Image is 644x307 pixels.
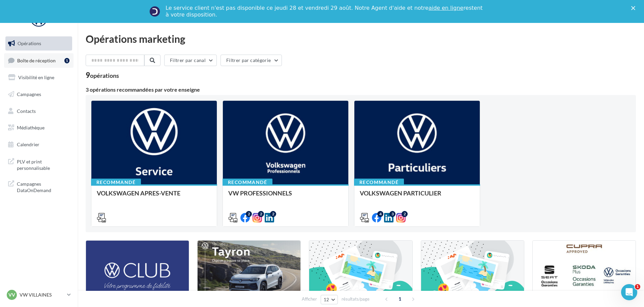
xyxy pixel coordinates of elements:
p: VW VILLAINES [20,291,64,298]
span: Calendrier [17,142,39,147]
div: 2 [258,211,264,217]
a: Visibilité en ligne [4,70,74,85]
div: 4 [377,211,383,217]
span: VOLKSWAGEN PARTICULIER [360,189,441,197]
span: 1 [635,284,640,289]
button: 12 [321,295,338,304]
div: 9 [86,71,119,79]
div: Le service client n'est pas disponible ce jeudi 28 et vendredi 29 août. Notre Agent d'aide et not... [166,5,484,18]
div: Recommandé [223,179,272,186]
span: VV [8,291,15,298]
span: 12 [324,297,329,302]
span: Médiathèque [17,125,45,130]
span: VW PROFESSIONNELS [228,189,292,197]
a: Campagnes DataOnDemand [4,177,74,196]
div: 2 [402,211,408,217]
div: 2 [270,211,276,217]
span: Afficher [302,296,317,302]
span: Opérations [18,40,41,46]
span: PLV et print personnalisable [17,157,69,172]
span: Campagnes [17,91,41,97]
div: Recommandé [91,179,141,186]
span: Boîte de réception [17,57,56,63]
div: Recommandé [354,179,404,186]
a: Boîte de réception1 [4,53,74,68]
button: Filtrer par catégorie [221,55,282,66]
div: 3 [389,211,396,217]
div: Opérations marketing [86,34,636,44]
div: opérations [90,72,119,79]
a: aide en ligne [429,5,463,11]
img: Profile image for Service-Client [149,6,160,17]
span: Contacts [17,108,36,114]
div: 2 [246,211,252,217]
a: PLV et print personnalisable [4,154,74,174]
a: Médiathèque [4,121,74,135]
span: Campagnes DataOnDemand [17,179,69,194]
span: VOLKSWAGEN APRES-VENTE [97,189,180,197]
div: 3 opérations recommandées par votre enseigne [86,87,636,92]
a: Contacts [4,104,74,118]
a: VV VW VILLAINES [5,288,72,301]
div: 1 [64,58,69,63]
span: résultats/page [342,296,370,302]
button: Filtrer par canal [164,55,217,66]
span: Visibilité en ligne [18,74,54,80]
span: 1 [394,294,405,304]
a: Campagnes [4,87,74,101]
iframe: Intercom live chat [621,284,637,300]
div: Fermer [631,6,638,10]
a: Opérations [4,36,74,51]
a: Calendrier [4,137,74,152]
